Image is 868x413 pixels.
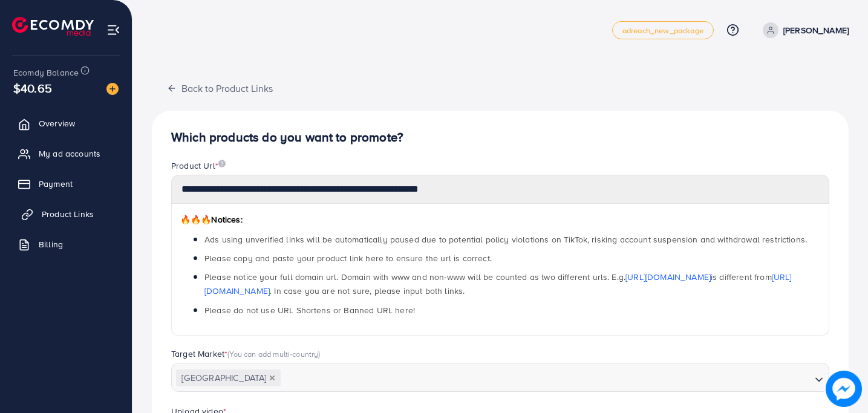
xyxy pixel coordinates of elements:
[42,208,94,220] span: Product Links
[39,178,73,190] span: Payment
[180,213,211,226] span: 🔥🔥🔥
[204,271,792,297] span: Please notice your full domain url. Domain with www and non-www will be counted as two different ...
[171,363,829,392] div: Search for option
[282,369,810,388] input: Search for option
[622,27,703,34] span: adreach_new_package
[218,160,226,167] img: image
[106,23,120,37] img: menu
[204,233,807,246] span: Ads using unverified links will be automatically paused due to potential policy violations on Tik...
[171,160,226,172] label: Product Url
[9,232,123,256] a: Billing
[204,304,415,316] span: Please do not use URL Shortens or Banned URL here!
[171,130,829,145] h4: Which products do you want to promote?
[13,67,79,79] span: Ecomdy Balance
[826,371,862,407] img: image
[227,348,320,359] span: (You can add multi-country)
[9,172,123,196] a: Payment
[783,23,849,37] p: [PERSON_NAME]
[9,111,123,135] a: Overview
[758,22,849,38] a: [PERSON_NAME]
[12,17,94,36] img: logo
[171,348,321,360] label: Target Market
[152,75,288,101] button: Back to Product Links
[204,252,492,264] span: Please copy and paste your product link here to ensure the url is correct.
[180,213,243,226] span: Notices:
[625,271,711,283] a: [URL][DOMAIN_NAME]
[39,117,75,129] span: Overview
[39,238,63,250] span: Billing
[612,21,714,39] a: adreach_new_package
[176,369,281,386] span: [GEOGRAPHIC_DATA]
[269,375,275,381] button: Deselect Pakistan
[9,141,123,166] a: My ad accounts
[13,79,52,97] span: $40.65
[39,148,100,160] span: My ad accounts
[9,202,123,226] a: Product Links
[106,83,119,95] img: image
